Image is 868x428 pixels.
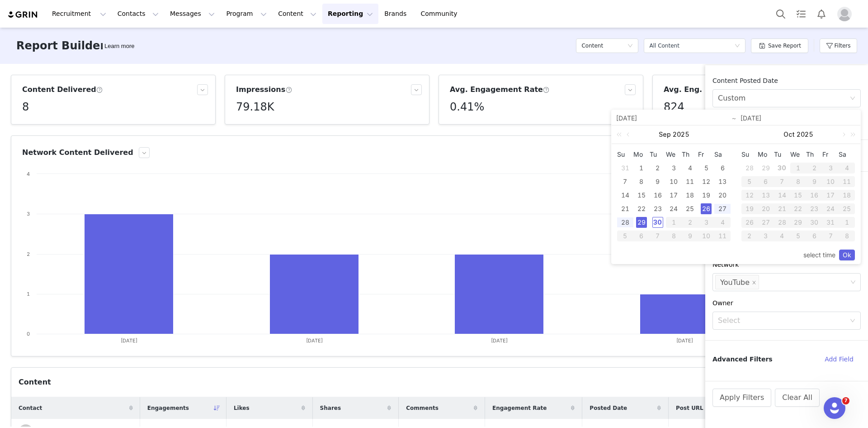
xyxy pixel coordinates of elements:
button: Apply Filters [712,389,771,407]
div: 2 [682,217,698,228]
h3: Avg. Eng. Per Content [664,84,760,95]
li: YouTube [715,275,759,289]
th: Tue [774,148,790,161]
td: November 4, 2025 [774,229,790,243]
i: icon: down [735,43,740,49]
i: icon: down [627,43,633,49]
h5: 0.41% [450,99,484,115]
td: September 30, 2025 [774,161,790,175]
h3: Content Delivered [22,84,103,95]
td: October 7, 2025 [650,229,666,243]
td: October 12, 2025 [741,188,758,202]
a: select time [803,246,835,264]
div: 20 [758,203,774,214]
td: September 5, 2025 [698,161,714,175]
div: 17 [668,190,679,201]
div: 8 [666,231,682,241]
span: Post URL [676,404,703,412]
a: Community [415,4,467,24]
button: Recruitment [47,4,112,24]
td: September 29, 2025 [633,216,650,229]
div: 22 [636,203,647,214]
td: September 21, 2025 [617,202,633,216]
td: October 9, 2025 [806,175,822,188]
td: September 25, 2025 [682,202,698,216]
button: Reporting [322,4,378,24]
div: 7 [774,176,790,187]
div: 3 [698,217,714,228]
div: 12 [701,176,712,187]
td: October 19, 2025 [741,202,758,216]
input: End date [741,113,856,124]
td: October 20, 2025 [758,202,774,216]
button: Clear All [775,389,820,407]
td: November 6, 2025 [806,229,822,243]
text: 1 [27,291,30,297]
th: Wed [790,148,807,161]
h5: 79.18K [236,99,274,115]
span: 7 [842,397,849,404]
td: October 6, 2025 [758,175,774,188]
text: 2 [27,251,30,257]
div: 30 [777,163,788,173]
td: October 22, 2025 [790,202,807,216]
div: 16 [652,190,663,201]
td: September 24, 2025 [666,202,682,216]
td: October 5, 2025 [617,229,633,243]
td: October 18, 2025 [839,188,855,202]
td: October 4, 2025 [839,161,855,175]
button: Profile [832,7,861,21]
td: September 29, 2025 [758,161,774,175]
td: October 16, 2025 [806,188,822,202]
td: September 7, 2025 [617,175,633,188]
td: October 8, 2025 [790,175,807,188]
div: 1 [636,163,647,173]
td: October 2, 2025 [806,161,822,175]
td: September 23, 2025 [650,202,666,216]
iframe: Intercom live chat [824,397,845,419]
td: September 22, 2025 [633,202,650,216]
td: September 14, 2025 [617,188,633,202]
div: 9 [652,176,663,187]
td: September 26, 2025 [698,202,714,216]
div: Network [712,260,861,269]
td: September 4, 2025 [682,161,698,175]
div: Tooltip anchor [103,42,136,51]
span: Shares [320,404,341,412]
div: 1 [666,217,682,228]
div: 15 [790,190,807,201]
td: October 10, 2025 [822,175,839,188]
div: 26 [741,217,758,228]
div: 14 [620,190,631,201]
span: Th [682,150,698,159]
td: October 10, 2025 [698,229,714,243]
span: Mo [758,150,774,159]
td: September 15, 2025 [633,188,650,202]
div: YouTube [720,275,750,290]
i: icon: down [850,96,855,102]
span: Mo [633,150,650,159]
td: October 31, 2025 [822,216,839,229]
a: 2025 [672,125,690,144]
div: 11 [839,176,855,187]
td: October 11, 2025 [714,229,731,243]
td: November 8, 2025 [839,229,855,243]
div: 31 [620,163,631,173]
td: September 13, 2025 [714,175,731,188]
text: [DATE] [491,337,508,344]
div: 22 [790,203,807,214]
th: Sun [741,148,758,161]
td: October 27, 2025 [758,216,774,229]
div: 6 [633,231,650,241]
td: November 7, 2025 [822,229,839,243]
button: Save Report [751,38,808,53]
span: Comments [406,404,439,412]
div: Select [718,316,845,325]
button: Program [221,4,272,24]
span: We [666,150,682,159]
div: 4 [714,217,731,228]
h5: Content [581,39,603,53]
span: Su [741,150,758,159]
div: 18 [839,190,855,201]
div: Custom [718,90,745,107]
